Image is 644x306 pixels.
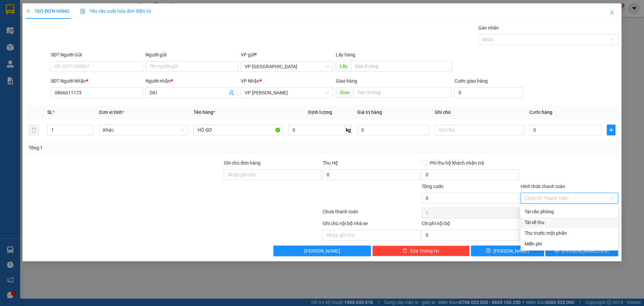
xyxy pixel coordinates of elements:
[525,229,614,237] div: Thu trước một phần
[336,61,351,72] span: Lấy
[51,51,143,58] div: SĐT Người Gửi
[525,208,614,215] div: Tại văn phòng
[80,9,86,14] img: icon
[493,247,529,255] span: [PERSON_NAME]
[146,51,238,58] div: Người gửi
[103,125,184,135] span: Khác
[607,127,615,133] span: plus
[603,3,622,22] button: Close
[323,230,420,241] input: Nhập ghi chú
[525,240,614,248] div: Miễn phí
[562,247,609,255] span: [PERSON_NAME] và In
[454,87,523,98] input: Cước giao hàng
[241,51,333,58] div: VP gửi
[146,77,238,85] div: Người nhận
[336,52,355,57] span: Lấy hàng
[471,246,544,256] button: save[PERSON_NAME]
[241,78,260,84] span: VP Nhận
[351,61,452,72] input: Dọc đường
[357,110,382,115] span: Giá trị hàng
[529,110,552,115] span: Cước hàng
[410,247,439,255] span: Xóa Thông tin
[29,144,249,151] div: Tổng: 1
[308,110,332,115] span: Định lượng
[354,87,452,98] input: Dọc đường
[26,8,69,14] span: TẠO ĐƠN HÀNG
[245,61,329,72] span: VP Mỹ Đình
[224,169,321,180] input: Ghi chú đơn hàng
[607,125,615,135] button: plus
[47,110,53,115] span: SL
[521,184,565,189] label: Hình thức thanh toán
[486,248,491,254] span: save
[304,247,340,255] span: [PERSON_NAME]
[194,125,283,135] input: VD: Bàn, Ghế
[372,246,470,256] button: deleteXóa Thông tin
[322,208,421,220] div: Chưa thanh toán
[229,90,234,95] span: user-add
[432,106,527,119] th: Ghi chú
[336,78,357,84] span: Giao hàng
[323,160,338,166] span: Thu Hộ
[323,220,420,230] div: Ghi chú nội bộ nhà xe
[194,110,215,115] span: Tên hàng
[422,220,519,230] div: Chi phí nội bộ
[345,125,352,135] span: kg
[478,25,499,31] label: Gán nhãn
[357,125,429,135] input: 0
[245,88,329,98] span: VP Quy Đạt
[545,246,618,256] button: printer[PERSON_NAME] và In
[554,248,559,254] span: printer
[224,160,261,166] label: Ghi chú đơn hàng
[525,219,614,226] div: Tài xế thu
[29,125,39,135] button: delete
[51,77,143,85] div: SĐT Người Nhận
[273,246,371,256] button: [PERSON_NAME]
[26,9,31,13] span: plus
[336,87,354,98] span: Giao
[422,184,444,189] span: Tổng cước
[435,125,524,135] input: Ghi Chú
[609,10,615,15] span: close
[402,248,407,254] span: delete
[99,110,124,115] span: Đơn vị tính
[427,159,487,167] span: Phí thu hộ khách nhận trả
[80,8,151,14] span: Yêu cầu xuất hóa đơn điện tử
[454,78,488,84] label: Cước giao hàng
